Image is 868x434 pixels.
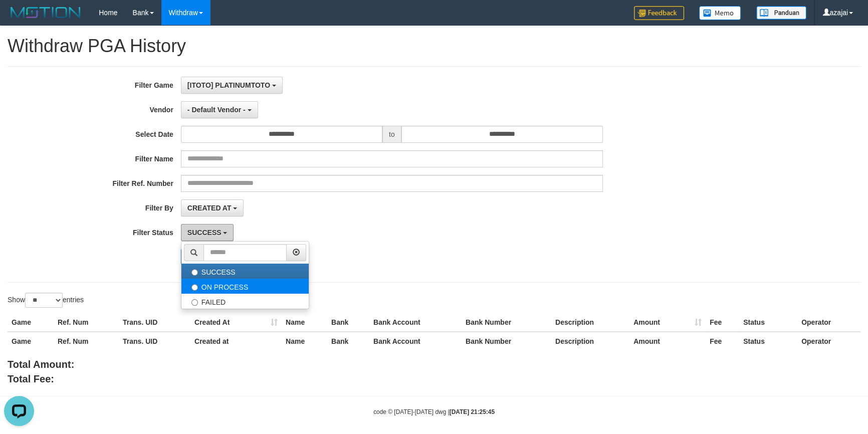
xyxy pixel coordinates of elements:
[8,313,54,332] th: Game
[187,204,232,212] span: CREATED AT
[54,313,119,332] th: Ref. Num
[119,313,190,332] th: Trans. UID
[551,332,629,350] th: Description
[327,332,369,350] th: Bank
[706,332,739,350] th: Fee
[450,408,495,415] strong: [DATE] 21:25:45
[181,101,258,118] button: - Default Vendor -
[8,359,74,370] b: Total Amount:
[462,332,551,350] th: Bank Number
[8,5,84,20] img: MOTION_logo.png
[8,332,54,350] th: Game
[181,77,283,94] button: [ITOTO] PLATINUMTOTO
[382,126,401,143] span: to
[181,294,309,309] label: FAILED
[181,224,234,241] button: SUCCESS
[629,332,706,350] th: Amount
[4,4,34,34] button: Open LiveChat chat widget
[706,313,739,332] th: Fee
[551,313,629,332] th: Description
[282,332,327,350] th: Name
[187,106,246,114] span: - Default Vendor -
[634,6,684,20] img: Feedback.jpg
[119,332,190,350] th: Trans. UID
[181,199,244,216] button: CREATED AT
[181,264,309,279] label: SUCCESS
[369,313,462,332] th: Bank Account
[25,293,63,308] select: Showentries
[699,6,741,20] img: Button%20Memo.svg
[190,313,282,332] th: Created At
[756,6,806,20] img: panduan.png
[797,332,860,350] th: Operator
[282,313,327,332] th: Name
[8,373,54,384] b: Total Fee:
[8,293,84,308] label: Show entries
[191,269,198,276] input: SUCCESS
[327,313,369,332] th: Bank
[8,36,860,56] h1: Withdraw PGA History
[739,332,797,350] th: Status
[629,313,706,332] th: Amount
[797,313,860,332] th: Operator
[187,229,222,237] span: SUCCESS
[190,332,282,350] th: Created at
[373,408,495,415] small: code © [DATE]-[DATE] dwg |
[54,332,119,350] th: Ref. Num
[191,299,198,306] input: FAILED
[462,313,551,332] th: Bank Number
[191,284,198,291] input: ON PROCESS
[181,279,309,294] label: ON PROCESS
[187,81,270,89] span: [ITOTO] PLATINUMTOTO
[369,332,462,350] th: Bank Account
[739,313,797,332] th: Status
